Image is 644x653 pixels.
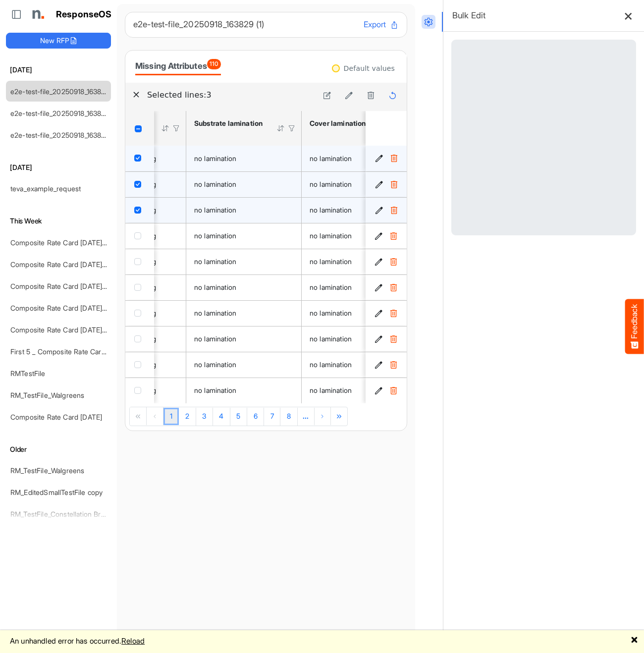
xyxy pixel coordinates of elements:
a: e2e-test-file_20250918_163829 (1) [10,87,118,96]
a: Composite Rate Card [DATE]_smaller [10,260,128,269]
button: Delete [389,154,399,163]
div: Go to first page [130,407,147,425]
button: Delete [388,360,398,370]
button: Edit [374,205,384,215]
a: RM_EditedSmallTestFile copy [10,488,103,496]
div: Filter Icon [287,124,296,133]
button: Delete [388,257,398,267]
td: no lamination is template cell Column Header httpsnorthellcomontologiesmapping-rulesmanufacturing... [186,274,302,300]
button: Delete [388,334,398,344]
td: no lamination is template cell Column Header httpsnorthellcomontologiesmapping-rulesmanufacturing... [186,223,302,249]
span: no lamination [310,360,352,369]
span: no lamination [194,257,236,266]
td: b1f3af93-ecef-4895-b505-562d2ae163c7 is template cell Column Header [366,378,409,403]
td: checkbox [125,223,154,249]
button: Feedback [625,299,644,354]
th: Header checkbox [125,111,154,146]
td: no lamination is template cell Column Header httpsnorthellcomontologiesmapping-rulesmanufacturing... [186,249,302,274]
a: teva_example_request [10,184,81,193]
td: 2cb36154-6d61-4c49-a769-f8640fe3ec42 is template cell Column Header [366,326,409,352]
span: no lamination [194,386,236,394]
span: 110 [207,59,221,69]
button: Delete [388,231,398,241]
td: no lamination is template cell Column Header httpsnorthellcomontologiesmapping-rulesmanufacturing... [186,378,302,403]
span: no lamination [310,386,352,394]
a: Composite Rate Card [DATE]_smaller [10,238,128,247]
td: checkbox [125,249,154,274]
td: checkbox [125,326,154,352]
td: checkbox [125,300,154,326]
a: Reload [121,636,145,646]
td: no lamination is template cell Column Header httpsnorthellcomontologiesmapping-rulesmanufacturing... [186,171,302,197]
td: no lamination is template cell Column Header httpsnorthellcomontologiesmapping-rulesmanufacturing... [186,326,302,352]
a: Composite Rate Card [DATE]_smaller [10,304,128,312]
button: Edit [374,334,383,344]
img: Northell [27,4,47,24]
td: checkbox [125,197,154,223]
td: no lamination is template cell Column Header httpsnorthellcomontologiesmapping-rulesmanufacturing... [302,378,404,403]
a: Composite Rate Card [DATE] mapping test_deleted [10,282,172,290]
span: no lamination [194,334,236,343]
span: no lamination [194,283,236,291]
span: no lamination [310,231,352,240]
a: Page 3 of 11 Pages [196,408,213,426]
a: RM_TestFile_Walgreens [10,391,84,399]
a: 🗙 [631,634,638,647]
button: Export [364,18,399,31]
td: b365f8b9-2551-4711-8466-59c365478886 is template cell Column Header [366,274,409,300]
span: no lamination [310,257,352,266]
div: Go to last page [331,407,348,425]
td: checkbox [125,146,154,171]
span: no lamination [310,283,352,291]
a: Composite Rate Card [DATE]_smaller [10,326,128,334]
h6: e2e-test-file_20250918_163829 (1) [133,20,356,29]
h6: Selected lines: 3 [147,89,313,102]
td: 462d9c05-2c33-4a3a-85b2-3ef5ff2f3472 is template cell Column Header [366,171,409,197]
td: a2ef31b9-ef87-4eb3-adfa-9d6c0cfdf961 is template cell Column Header [366,223,409,249]
button: Edit [374,282,383,292]
a: RM_TestFile_Walgreens [10,466,84,475]
td: no lamination is template cell Column Header httpsnorthellcomontologiesmapping-rulesmanufacturing... [186,352,302,378]
button: Edit [374,257,383,267]
td: checkbox [125,171,154,197]
td: checkbox [125,352,154,378]
td: checkbox [125,378,154,403]
td: f55b5efe-4af8-422c-a40f-7e6abb9f9eaf is template cell Column Header [366,146,409,171]
td: 29eeb562-7e44-464f-97c8-ecf8a1243e80 is template cell Column Header [366,352,409,378]
div: Pager Container [125,403,407,431]
td: no lamination is template cell Column Header httpsnorthellcomontologiesmapping-rulesmanufacturing... [186,146,302,171]
span: no lamination [310,154,352,163]
div: Loading... [451,40,636,235]
h6: Older [6,444,111,455]
button: Delete [388,308,398,318]
button: Edit [374,154,384,163]
button: New RFP [6,33,111,49]
td: no lamination is template cell Column Header httpsnorthellcomontologiesmapping-rulesmanufacturing... [186,197,302,223]
span: no lamination [194,360,236,369]
button: Edit [374,360,383,370]
div: Go to next page [315,407,331,425]
a: Page 8 of 11 Pages [280,408,297,426]
a: e2e-test-file_20250918_163829 (1) [10,131,118,139]
a: RMTestFile [10,369,46,378]
a: Page 2 of 11 Pages [179,408,196,426]
a: Page 5 of 11 Pages [230,408,247,426]
a: e2e-test-file_20250918_163829 (1) [10,109,118,117]
td: checkbox [125,274,154,300]
td: no lamination is template cell Column Header httpsnorthellcomontologiesmapping-rulesmanufacturing... [302,223,404,249]
a: Page 1 of 11 Pages [163,408,179,426]
td: no lamination is template cell Column Header httpsnorthellcomontologiesmapping-rulesmanufacturing... [302,197,404,223]
a: Page 4 of 11 Pages [213,408,230,426]
span: no lamination [194,154,236,163]
td: no lamination is template cell Column Header httpsnorthellcomontologiesmapping-rulesmanufacturing... [302,249,404,274]
td: no lamination is template cell Column Header httpsnorthellcomontologiesmapping-rulesmanufacturing... [302,326,404,352]
td: b5e56393-928f-4bbf-90bf-ad74137219a0 is template cell Column Header [366,300,409,326]
td: no lamination is template cell Column Header httpsnorthellcomontologiesmapping-rulesmanufacturing... [186,300,302,326]
td: 957b7f60-8fe6-4b95-8575-33e264f370cd is template cell Column Header [366,197,409,223]
a: Go to next pager [298,408,315,426]
h6: [DATE] [6,162,111,173]
div: Go to previous page [147,407,163,425]
span: no lamination [310,206,352,214]
h6: Bulk Edit [452,8,485,22]
td: no lamination is template cell Column Header httpsnorthellcomontologiesmapping-rulesmanufacturing... [302,146,404,171]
